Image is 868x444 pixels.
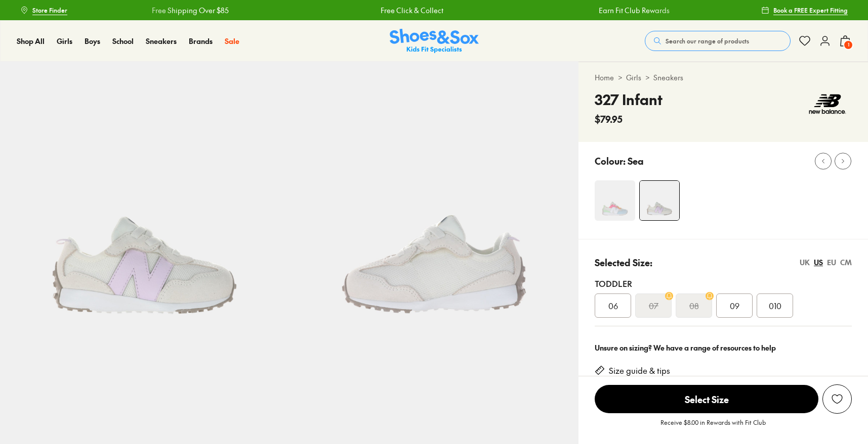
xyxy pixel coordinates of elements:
[595,385,818,413] span: Select Size
[598,5,669,16] a: Earn Fit Club Rewards
[20,1,67,19] a: Store Finder
[390,29,479,54] a: Shoes & Sox
[595,256,652,269] p: Selected Size:
[839,30,851,52] button: 1
[225,36,239,46] span: Sale
[152,5,229,16] a: Free Shipping Over $85
[773,6,848,15] span: Book a FREE Expert Fitting
[390,29,479,54] img: SNS_Logo_Responsive.svg
[645,31,791,51] button: Search our range of products
[595,342,852,353] div: Unsure on sizing? We have a range of resources to help
[595,89,663,110] h4: 327 Infant
[814,257,823,268] div: US
[628,154,644,168] p: Sea
[803,89,852,119] img: Vendor logo
[112,36,134,46] span: School
[653,72,683,83] a: Sneakers
[595,72,614,83] a: Home
[649,300,658,312] s: 07
[85,36,100,46] span: Boys
[32,6,67,15] span: Store Finder
[827,257,836,268] div: EU
[626,72,641,83] a: Girls
[822,384,852,414] button: Add to Wishlist
[769,300,781,312] span: 010
[146,36,177,46] span: Sneakers
[595,180,635,221] img: 4-551812_1
[17,36,45,46] a: Shop All
[146,36,177,46] a: Sneakers
[290,62,579,351] img: 5-551818_1
[17,36,45,46] span: Shop All
[57,36,72,46] a: Girls
[800,257,810,268] div: UK
[609,365,670,376] a: Size guide & tips
[595,277,852,289] div: Toddler
[666,36,749,45] span: Search our range of products
[595,112,623,126] span: $79.95
[381,5,443,16] a: Free Click & Collect
[660,418,766,436] p: Receive $8.00 in Rewards with Fit Club
[189,36,213,46] a: Brands
[57,36,72,46] span: Girls
[225,36,239,46] a: Sale
[689,300,699,312] s: 08
[595,72,852,83] div: > >
[640,181,679,220] img: 4-551817_1
[840,257,852,268] div: CM
[730,300,739,312] span: 09
[608,300,618,312] span: 06
[85,36,100,46] a: Boys
[761,1,848,19] a: Book a FREE Expert Fitting
[843,40,853,50] span: 1
[595,154,626,168] p: Colour:
[189,36,213,46] span: Brands
[112,36,134,46] a: School
[595,384,818,414] button: Select Size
